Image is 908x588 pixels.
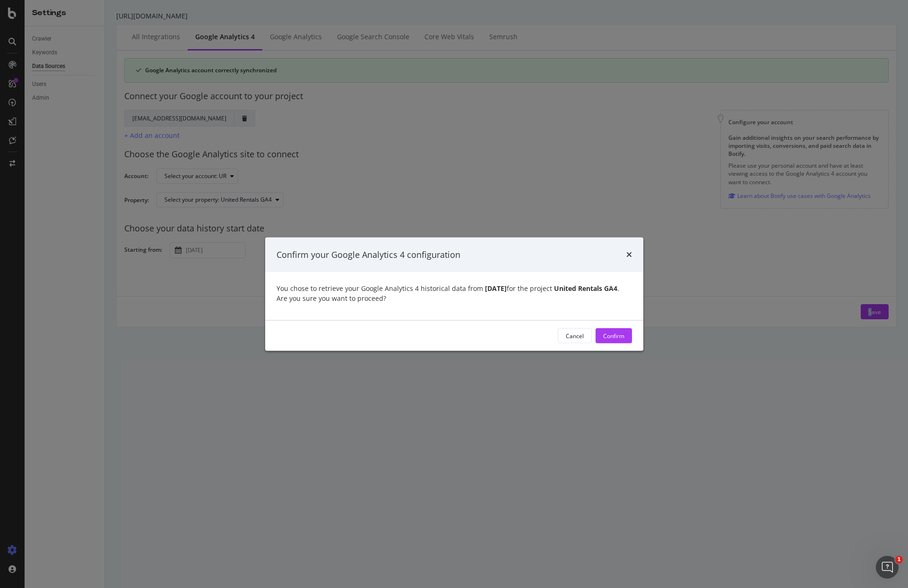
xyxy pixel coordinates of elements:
div: times [626,248,632,261]
div: Confirm [603,332,624,340]
div: Confirm your Google Analytics 4 configuration [277,248,460,261]
strong: United Rentals GA4 [554,284,617,293]
div: Cancel [566,332,584,340]
div: You chose to retrieve your Google Analytics 4 historical data from for the project . Are you sure... [277,283,632,303]
div: modal [265,237,643,351]
strong: [DATE] [483,284,507,293]
button: Confirm [596,328,632,343]
button: Cancel [558,328,592,343]
iframe: Intercom live chat [876,556,899,579]
span: 1 [895,556,903,563]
